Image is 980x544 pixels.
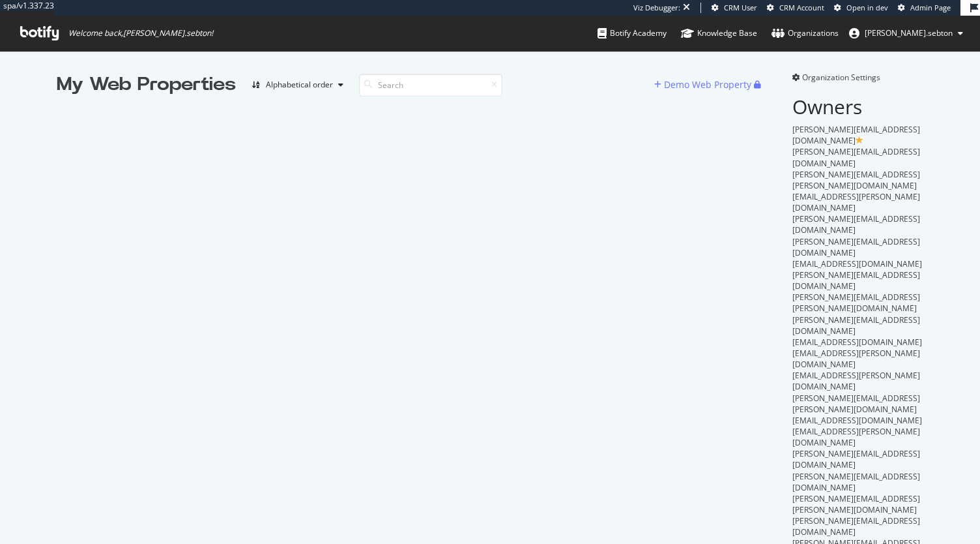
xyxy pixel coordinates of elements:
[654,74,754,95] button: Demo Web Property
[792,269,920,292] span: [PERSON_NAME][EMAIL_ADDRESS][DOMAIN_NAME]
[712,3,757,13] a: CRM User
[792,96,923,117] h2: Owners
[802,72,880,83] span: Organization Settings
[598,16,667,51] a: Botify Academy
[839,23,973,44] button: [PERSON_NAME].sebton
[246,74,349,95] button: Alphabetical order
[865,27,953,38] span: anne.sebton
[771,16,839,51] a: Organizations
[598,27,667,40] div: Botify Academy
[792,292,920,314] span: [PERSON_NAME][EMAIL_ADDRESS][PERSON_NAME][DOMAIN_NAME]
[792,314,920,337] span: [PERSON_NAME][EMAIL_ADDRESS][DOMAIN_NAME]
[68,28,213,38] span: Welcome back, [PERSON_NAME].sebton !
[792,337,922,348] span: [EMAIL_ADDRESS][DOMAIN_NAME]
[792,493,920,515] span: [PERSON_NAME][EMAIL_ADDRESS][PERSON_NAME][DOMAIN_NAME]
[633,3,680,13] div: Viz Debugger:
[681,16,757,51] a: Knowledge Base
[834,3,888,13] a: Open in dev
[792,348,920,370] span: [EMAIL_ADDRESS][PERSON_NAME][DOMAIN_NAME]
[792,124,920,146] span: [PERSON_NAME][EMAIL_ADDRESS][DOMAIN_NAME]
[792,415,922,426] span: [EMAIL_ADDRESS][DOMAIN_NAME]
[779,3,824,12] span: CRM Account
[792,236,920,258] span: [PERSON_NAME][EMAIL_ADDRESS][DOMAIN_NAME]
[792,515,920,537] span: [PERSON_NAME][EMAIL_ADDRESS][DOMAIN_NAME]
[898,3,951,13] a: Admin Page
[792,471,920,493] span: [PERSON_NAME][EMAIL_ADDRESS][DOMAIN_NAME]
[767,3,824,13] a: CRM Account
[792,393,920,415] span: [PERSON_NAME][EMAIL_ADDRESS][PERSON_NAME][DOMAIN_NAME]
[724,3,757,12] span: CRM User
[792,448,920,470] span: [PERSON_NAME][EMAIL_ADDRESS][DOMAIN_NAME]
[792,213,920,235] span: [PERSON_NAME][EMAIL_ADDRESS][DOMAIN_NAME]
[792,426,920,448] span: [EMAIL_ADDRESS][PERSON_NAME][DOMAIN_NAME]
[664,78,751,91] div: Demo Web Property
[792,191,920,213] span: [EMAIL_ADDRESS][PERSON_NAME][DOMAIN_NAME]
[792,146,920,168] span: [PERSON_NAME][EMAIL_ADDRESS][DOMAIN_NAME]
[266,81,333,89] div: Alphabetical order
[792,258,922,269] span: [EMAIL_ADDRESS][DOMAIN_NAME]
[359,74,502,97] input: Search
[792,169,920,191] span: [PERSON_NAME][EMAIL_ADDRESS][PERSON_NAME][DOMAIN_NAME]
[681,27,757,40] div: Knowledge Base
[846,3,888,12] span: Open in dev
[654,79,754,90] a: Demo Web Property
[57,72,236,98] div: My Web Properties
[910,3,951,12] span: Admin Page
[771,27,839,40] div: Organizations
[792,370,920,392] span: [EMAIL_ADDRESS][PERSON_NAME][DOMAIN_NAME]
